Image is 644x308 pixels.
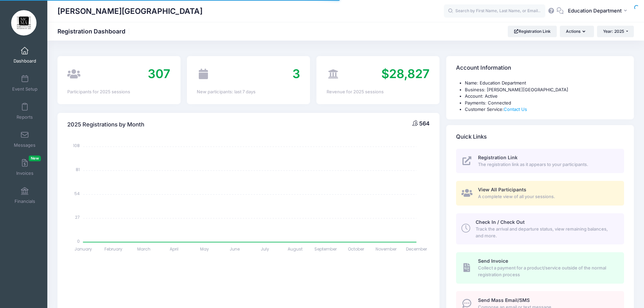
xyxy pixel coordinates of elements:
[9,184,41,207] a: Financials
[148,66,170,81] span: 307
[456,213,624,244] a: Check In / Check Out Track the arrival and departure status, view remaining balances, and more.
[200,246,209,252] tspan: May
[105,246,123,252] tspan: February
[11,10,37,35] img: Marietta Cobb Museum of Art
[381,66,430,81] span: $28,827
[57,28,131,35] h1: Registration Dashboard
[288,246,303,252] tspan: August
[465,80,624,87] li: Name: Education Department
[465,93,624,100] li: Account: Active
[75,246,92,252] tspan: January
[314,246,337,252] tspan: September
[478,155,518,160] span: Registration Link
[348,246,364,252] tspan: October
[9,127,41,151] a: Messages
[292,66,300,81] span: 3
[29,156,41,161] span: New
[456,127,487,146] h4: Quick Links
[9,156,41,179] a: InvoicesNew
[76,167,80,172] tspan: 81
[73,143,80,148] tspan: 108
[476,219,525,225] span: Check In / Check Out
[261,246,269,252] tspan: July
[478,265,616,278] span: Collect a payment for a product/service outside of the normal registration process
[170,246,178,252] tspan: April
[77,238,80,244] tspan: 0
[137,246,150,252] tspan: March
[564,3,634,19] button: Education Department
[75,190,80,196] tspan: 54
[444,4,545,18] input: Search by First Name, Last Name, or Email...
[560,26,594,37] button: Actions
[9,99,41,123] a: Reports
[57,3,202,19] h1: [PERSON_NAME][GEOGRAPHIC_DATA]
[508,26,557,37] a: Registration Link
[197,89,300,95] div: New participants: last 7 days
[478,193,616,200] span: A complete view of all your sessions.
[67,115,144,134] h4: 2025 Registrations by Month
[230,246,240,252] tspan: June
[456,58,511,78] h4: Account Information
[67,89,170,95] div: Participants for 2025 sessions
[478,161,616,168] span: The registration link as it appears to your participants.
[603,29,624,34] span: Year: 2025
[16,170,33,176] span: Invoices
[504,106,527,112] a: Contact Us
[456,149,624,173] a: Registration Link The registration link as it appears to your participants.
[376,246,397,252] tspan: November
[478,258,508,264] span: Send Invoice
[465,87,624,93] li: Business: [PERSON_NAME][GEOGRAPHIC_DATA]
[327,89,430,95] div: Revenue for 2025 sessions
[12,86,38,92] span: Event Setup
[14,58,36,64] span: Dashboard
[478,297,530,303] span: Send Mass Email/SMS
[406,246,427,252] tspan: December
[17,114,33,120] span: Reports
[9,43,41,67] a: Dashboard
[465,100,624,106] li: Payments: Connected
[75,214,80,220] tspan: 27
[476,226,616,239] span: Track the arrival and departure status, view remaining balances, and more.
[456,252,624,283] a: Send Invoice Collect a payment for a product/service outside of the normal registration process
[478,187,526,192] span: View All Participants
[15,198,35,204] span: Financials
[465,106,624,113] li: Customer Service:
[568,7,622,15] span: Education Department
[419,120,430,127] span: 564
[9,71,41,95] a: Event Setup
[14,142,35,148] span: Messages
[597,26,634,37] button: Year: 2025
[456,181,624,206] a: View All Participants A complete view of all your sessions.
